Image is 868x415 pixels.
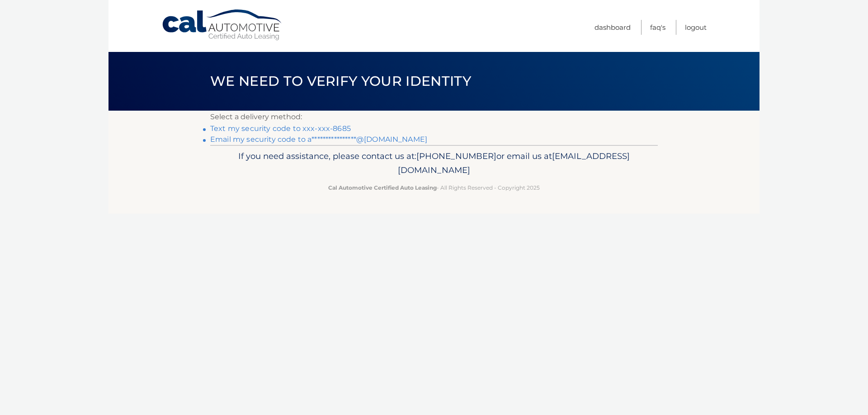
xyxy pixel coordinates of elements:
span: [PHONE_NUMBER] [416,151,496,161]
a: Logout [685,20,707,35]
a: Cal Automotive [161,9,283,41]
span: We need to verify your identity [210,73,471,89]
a: Dashboard [594,20,631,35]
strong: Cal Automotive Certified Auto Leasing [328,184,437,191]
p: If you need assistance, please contact us at: or email us at [216,149,652,178]
p: Select a delivery method: [210,111,658,123]
a: FAQ's [650,20,665,35]
a: Text my security code to xxx-xxx-8685 [210,124,351,133]
p: - All Rights Reserved - Copyright 2025 [216,183,652,192]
